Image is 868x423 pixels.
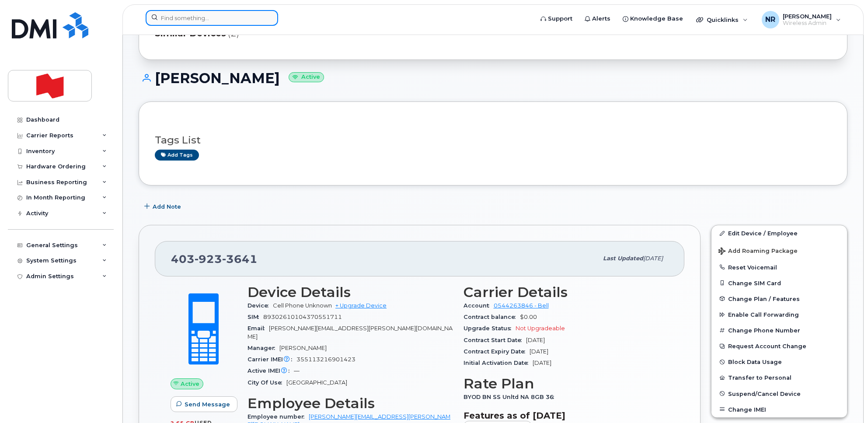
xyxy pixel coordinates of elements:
[711,370,847,385] button: Transfer to Personal
[464,360,533,366] span: Initial Activation Date
[195,252,222,266] span: 923
[289,72,324,82] small: Active
[273,302,332,309] span: Cell Phone Unknown
[711,225,847,241] a: Edit Device / Employee
[248,395,453,411] h3: Employee Details
[603,255,643,262] span: Last updated
[248,413,309,420] span: Employee number
[222,252,258,266] span: 3641
[185,400,230,409] span: Send Message
[294,367,300,374] span: —
[153,203,181,211] span: Add Note
[248,302,273,309] span: Device
[711,402,847,417] button: Change IMEI
[534,10,579,28] a: Support
[617,10,689,28] a: Knowledge Base
[711,275,847,291] button: Change SIM Card
[592,14,610,23] span: Alerts
[711,307,847,322] button: Enable Call Forwarding
[579,10,617,28] a: Alerts
[248,284,453,300] h3: Device Details
[630,14,683,23] span: Knowledge Base
[248,356,296,363] span: Carrier IMEI
[171,252,258,266] span: 403
[516,325,565,332] span: Not Upgradeable
[464,394,558,400] span: BYOD BN SS Unltd NA 8GB 36
[765,14,775,25] span: NR
[464,325,516,332] span: Upgrade Status
[756,11,847,28] div: Nancy Robitaille
[248,314,263,320] span: SIM
[783,13,832,20] span: [PERSON_NAME]
[248,367,294,374] span: Active IMEI
[711,354,847,370] button: Block Data Usage
[464,302,494,309] span: Account
[711,386,847,402] button: Suspend/Cancel Device
[464,376,669,392] h3: Rate Plan
[530,348,548,355] span: [DATE]
[464,314,520,320] span: Contract balance
[711,291,847,307] button: Change Plan / Features
[711,322,847,338] button: Change Phone Number
[263,314,342,320] span: 89302610104370551711
[728,295,800,302] span: Change Plan / Features
[533,360,551,366] span: [DATE]
[139,70,847,86] h1: [PERSON_NAME]
[139,199,188,214] button: Add Note
[711,338,847,354] button: Request Account Change
[711,241,847,259] button: Add Roaming Package
[296,356,356,363] span: 355113216901423
[248,345,279,351] span: Manager
[181,380,199,388] span: Active
[146,10,278,26] input: Find something...
[707,16,739,23] span: Quicklinks
[690,11,754,28] div: Quicklinks
[335,302,387,309] a: + Upgrade Device
[728,390,801,397] span: Suspend/Cancel Device
[526,337,545,343] span: [DATE]
[286,379,347,386] span: [GEOGRAPHIC_DATA]
[643,255,663,262] span: [DATE]
[520,314,537,320] span: $0.00
[464,337,526,343] span: Contract Start Date
[248,325,453,339] span: [PERSON_NAME][EMAIL_ADDRESS][PERSON_NAME][DOMAIN_NAME]
[783,20,832,27] span: Wireless Admin
[718,248,798,256] span: Add Roaming Package
[494,302,549,309] a: 0544263846 - Bell
[155,150,199,161] a: Add tags
[728,311,799,318] span: Enable Call Forwarding
[711,259,847,275] button: Reset Voicemail
[279,345,327,351] span: [PERSON_NAME]
[155,135,831,146] h3: Tags List
[548,14,572,23] span: Support
[464,284,669,300] h3: Carrier Details
[464,348,530,355] span: Contract Expiry Date
[464,410,669,421] h3: Features as of [DATE]
[171,396,237,412] button: Send Message
[248,379,286,386] span: City Of Use
[248,325,269,332] span: Email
